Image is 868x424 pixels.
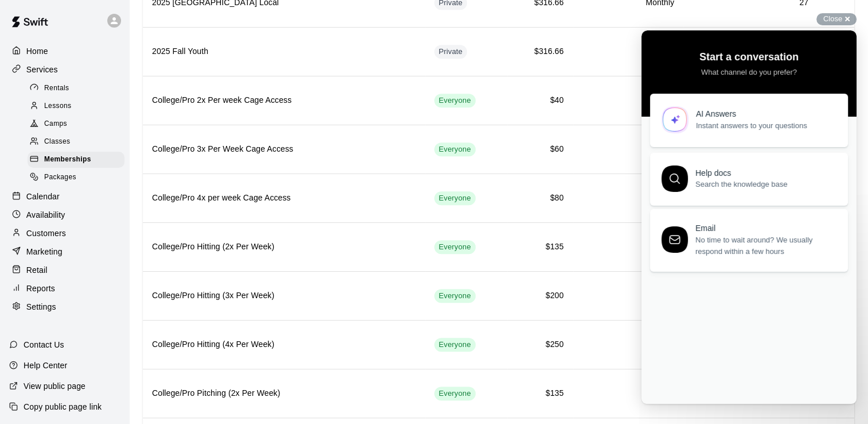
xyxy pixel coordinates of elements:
p: Home [26,45,48,57]
a: Retail [9,261,120,279]
h6: College/Pro 4x per week Cage Access [152,192,416,205]
h6: Monthly [582,143,675,156]
button: Close [816,13,857,25]
div: Packages [28,169,124,186]
a: Calendar [9,188,120,205]
h6: Monthly [582,290,675,302]
h6: College/Pro Hitting (2x Per Week) [152,241,416,253]
iframe: Help Scout Beacon - Live Chat, Contact Form, and Knowledge Base [641,30,857,404]
span: Everyone [434,340,476,350]
a: Memberships [28,151,129,169]
div: Memberships [28,152,124,168]
a: Lessons [28,97,129,115]
h6: College/Pro Hitting (4x Per Week) [152,338,416,351]
span: Private [434,47,468,57]
span: Everyone [434,95,476,106]
span: Everyone [434,242,476,253]
p: Help Center [24,360,67,371]
a: Services [9,61,120,78]
div: Classes [28,134,124,150]
h6: College/Pro Pitching (2x Per Week) [152,387,416,400]
div: This membership is visible to all customers [434,289,476,303]
p: Calendar [26,191,60,202]
a: Availability [9,206,120,223]
div: This membership is visible to all customers [434,191,476,205]
p: Marketing [26,246,63,257]
h6: Monthly [582,338,675,351]
h6: $135 [516,241,564,253]
h6: $316.66 [516,45,564,58]
p: Retail [26,264,48,276]
a: Packages [28,169,129,187]
span: Everyone [434,144,476,155]
h6: $40 [516,94,564,107]
h6: 2025 Fall Youth [152,45,416,58]
p: Reports [26,283,55,294]
a: Customers [9,225,120,242]
a: Camps [28,115,129,133]
div: This membership is visible to all customers [434,338,476,352]
span: Rentals [44,83,69,94]
p: Availability [26,209,65,221]
p: Contact Us [24,339,64,350]
span: Everyone [434,291,476,302]
span: Packages [44,172,76,183]
span: Classes [44,136,70,148]
span: Everyone [434,388,476,399]
h6: Monthly [582,45,675,58]
h6: $250 [516,338,564,351]
div: Lessons [28,98,124,114]
h6: $80 [516,192,564,205]
span: Camps [44,118,67,130]
span: Everyone [434,193,476,204]
div: This membership is hidden from the memberships page [434,45,468,59]
h6: $135 [516,387,564,400]
h6: College/Pro 3x Per Week Cage Access [152,143,416,156]
div: This membership is visible to all customers [434,240,476,254]
h6: Monthly [582,241,675,253]
a: Marketing [9,243,120,260]
h6: College/Pro 2x Per week Cage Access [152,94,416,107]
p: Services [26,64,58,75]
a: Rentals [28,79,129,97]
a: Reports [9,280,120,297]
div: This membership is visible to all customers [434,142,476,156]
a: Home [9,43,120,60]
a: Classes [28,133,129,151]
span: Memberships [44,154,91,165]
div: Camps [28,116,124,132]
h6: $60 [516,143,564,156]
span: Close [823,14,842,23]
h6: Monthly [582,387,675,400]
span: Lessons [44,101,72,112]
h6: Monthly [582,94,675,107]
p: Copy public page link [24,401,102,413]
p: Customers [26,228,66,239]
a: Settings [9,298,120,315]
p: Settings [26,301,56,313]
h6: College/Pro Hitting (3x Per Week) [152,290,416,302]
div: This membership is visible to all customers [434,94,476,107]
h6: $200 [516,290,564,302]
h6: Monthly [582,192,675,205]
div: This membership is visible to all customers [434,387,476,400]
